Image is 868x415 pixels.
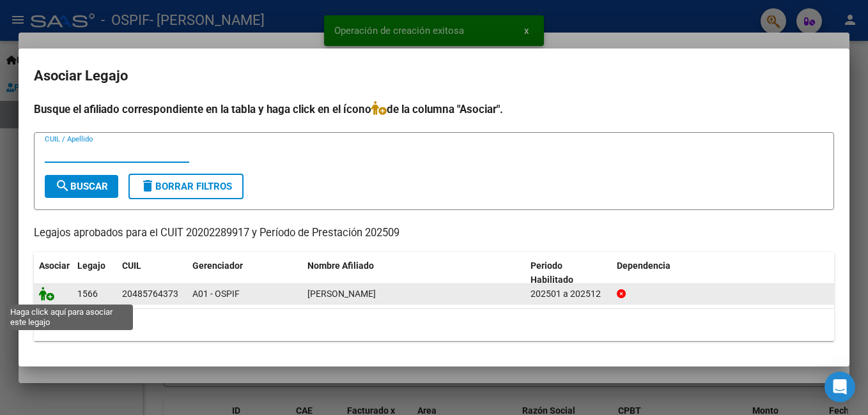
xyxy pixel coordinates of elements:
[34,64,834,88] h2: Asociar Legajo
[140,178,155,193] mat-icon: delete
[122,287,178,301] div: 20485764373
[140,181,232,192] span: Borrar Filtros
[525,252,612,294] datatable-header-cell: Periodo Habilitado
[34,101,834,117] h4: Busque el afiliado correspondiente en la tabla y haga click en el ícono de la columna "Asociar".
[77,260,105,271] span: Legajo
[45,175,118,198] button: Buscar
[192,260,243,271] span: Gerenciador
[531,287,607,301] div: 202501 a 202512
[34,252,72,294] datatable-header-cell: Asociar
[825,372,855,402] div: Open Intercom Messenger
[307,260,374,271] span: Nombre Afiliado
[531,260,573,285] span: Periodo Habilitado
[187,252,302,294] datatable-header-cell: Gerenciador
[34,309,834,341] div: 1 registros
[77,289,98,299] span: 1566
[55,181,108,192] span: Buscar
[39,260,70,271] span: Asociar
[117,252,187,294] datatable-header-cell: CUIL
[307,289,376,299] span: BASSO NAHUEL ALEJANDRO
[612,252,835,294] datatable-header-cell: Dependencia
[617,260,670,271] span: Dependencia
[72,252,117,294] datatable-header-cell: Legajo
[34,225,834,241] p: Legajos aprobados para el CUIT 20202289917 y Período de Prestación 202509
[128,174,244,199] button: Borrar Filtros
[192,289,240,299] span: A01 - OSPIF
[302,252,525,294] datatable-header-cell: Nombre Afiliado
[122,260,141,271] span: CUIL
[55,178,70,193] mat-icon: search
